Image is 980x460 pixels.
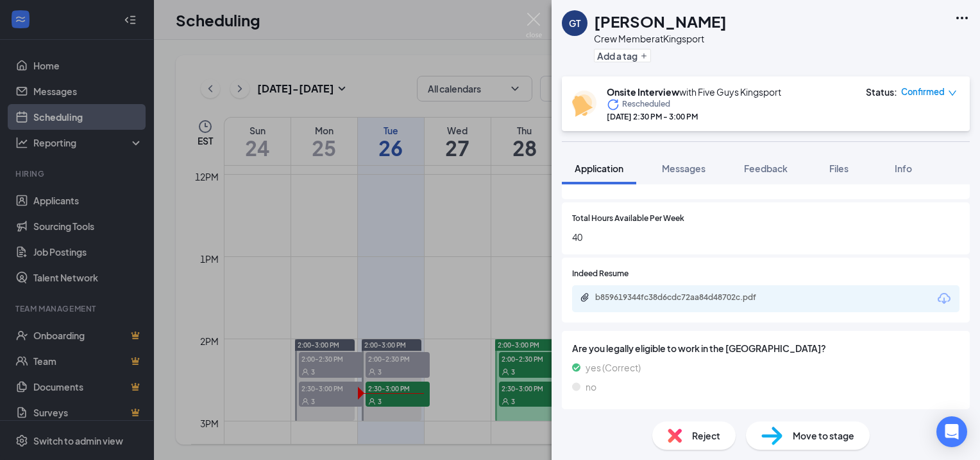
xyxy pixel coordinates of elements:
[572,230,959,244] span: 40
[586,360,641,375] span: yes (Correct)
[936,291,952,306] svg: Download
[936,416,967,447] div: Open Intercom Messenger
[793,429,854,443] span: Move to stage
[901,85,945,98] span: Confirmed
[829,163,849,174] span: Files
[572,341,959,355] span: Are you legally eligible to work in the [GEOGRAPHIC_DATA]?
[640,52,648,60] svg: Plus
[572,268,629,280] span: Indeed Resume
[607,86,679,98] b: Onsite Interview
[607,111,781,122] div: [DATE] 2:30 PM - 3:00 PM
[580,292,788,305] a: Paperclipb859619344fc38d6cdc72aa84d48702c.pdf
[575,163,623,174] span: Application
[662,163,705,174] span: Messages
[586,380,596,394] span: no
[895,163,912,174] span: Info
[572,213,684,225] span: Total Hours Available Per Week
[580,292,590,303] svg: Paperclip
[607,98,620,111] svg: Loading
[954,10,970,26] svg: Ellipses
[692,429,720,443] span: Reject
[594,10,727,32] h1: [PERSON_NAME]
[594,32,727,45] div: Crew Member at Kingsport
[622,98,670,111] span: Rescheduled
[866,85,897,98] div: Status :
[607,85,781,98] div: with Five Guys Kingsport
[948,89,957,98] span: down
[595,292,775,303] div: b859619344fc38d6cdc72aa84d48702c.pdf
[569,17,580,30] div: GT
[744,163,788,174] span: Feedback
[594,49,651,62] button: PlusAdd a tag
